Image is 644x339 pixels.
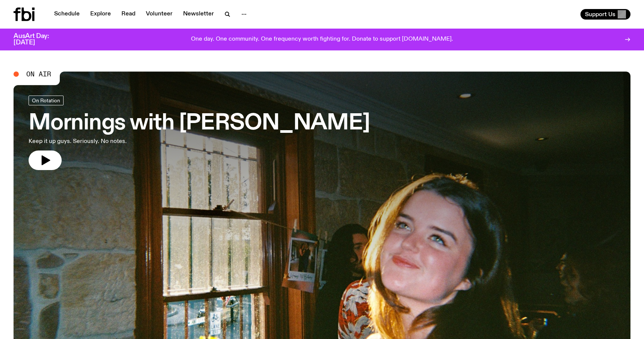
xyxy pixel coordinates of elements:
[191,36,453,43] p: One day. One community. One frequency worth fighting for. Donate to support [DOMAIN_NAME].
[29,137,221,146] p: Keep it up guys. Seriously. No notes.
[580,9,630,20] button: Support Us
[117,9,140,20] a: Read
[26,71,51,78] span: On Air
[29,96,64,105] a: On Rotation
[585,11,615,18] span: Support Us
[86,9,115,20] a: Explore
[14,33,62,46] h3: AusArt Day: [DATE]
[179,9,218,20] a: Newsletter
[29,113,370,134] h3: Mornings with [PERSON_NAME]
[141,9,177,20] a: Volunteer
[29,96,370,170] a: Mornings with [PERSON_NAME]Keep it up guys. Seriously. No notes.
[32,97,60,103] span: On Rotation
[50,9,84,20] a: Schedule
